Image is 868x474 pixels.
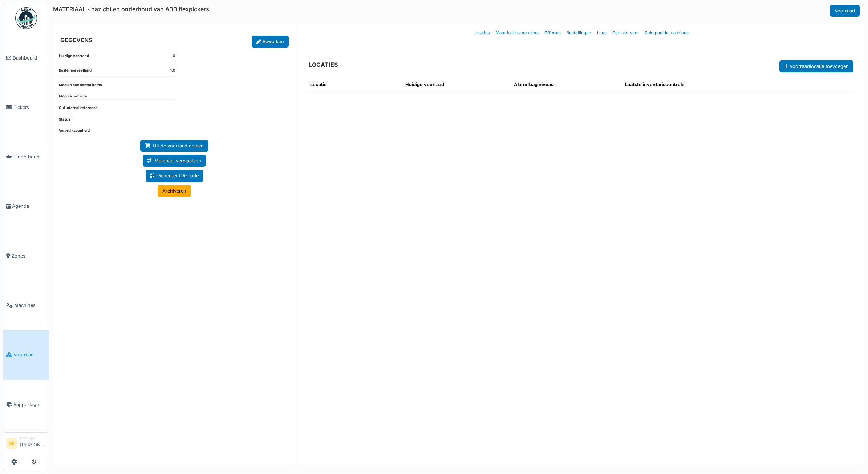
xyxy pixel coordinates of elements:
[20,435,46,441] div: Manager
[564,24,594,41] a: Bestellingen
[59,117,70,122] dt: Status
[59,53,89,62] dt: Huidige voorraad
[830,5,860,17] a: Voorraad
[609,24,642,41] a: Gebruikt voor
[542,24,564,41] a: Offertes
[307,78,402,91] th: Locatie
[60,37,92,44] h6: GEGEVENS
[59,82,102,88] dt: Modula box aantal items
[12,252,46,259] span: Zones
[3,380,49,429] a: Rapportage
[13,104,46,111] span: Tickets
[140,140,208,152] a: Uit de voorraad nemen
[14,302,46,309] span: Machines
[12,203,46,210] span: Agenda
[622,78,781,91] th: Laatste inventariscontrole
[13,54,46,61] span: Dashboard
[13,401,46,408] span: Rapportage
[3,182,49,231] a: Agenda
[594,24,609,41] a: Logs
[59,94,87,99] dt: Modula box size
[471,24,493,41] a: Locaties
[146,170,203,182] a: Genereer QR-code
[6,435,46,453] a: GE Manager[PERSON_NAME]
[252,36,289,48] a: Bewerken
[59,105,98,111] dt: Old internal reference
[143,155,206,167] a: Materiaal verplaatsen
[13,351,46,358] span: Voorraad
[170,68,175,73] dd: 1.0
[3,330,49,380] a: Voorraad
[59,68,92,76] dt: Bestelhoeveelheid
[3,132,49,182] a: Onderhoud
[20,435,46,451] li: [PERSON_NAME]
[158,185,191,197] a: Archiveren
[6,438,17,449] li: GE
[173,53,175,59] dd: 0
[3,231,49,280] a: Zones
[14,153,46,160] span: Onderhoud
[59,128,90,134] dt: Verbruikseenheid
[15,7,37,29] img: Badge_color-CXgf-gQk.svg
[511,78,622,91] th: Alarm laag niveau
[3,280,49,330] a: Machines
[493,24,542,41] a: Materiaal leveranciers
[642,24,691,41] a: Gekoppelde machines
[3,82,49,132] a: Tickets
[402,78,511,91] th: Huidige voorraad
[3,33,49,82] a: Dashboard
[53,6,209,13] h6: MATERIAAL - nazicht en onderhoud van ABB flexpickers
[309,61,338,68] h6: LOCATIES
[779,60,853,72] button: Voorraadlocatie toevoegen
